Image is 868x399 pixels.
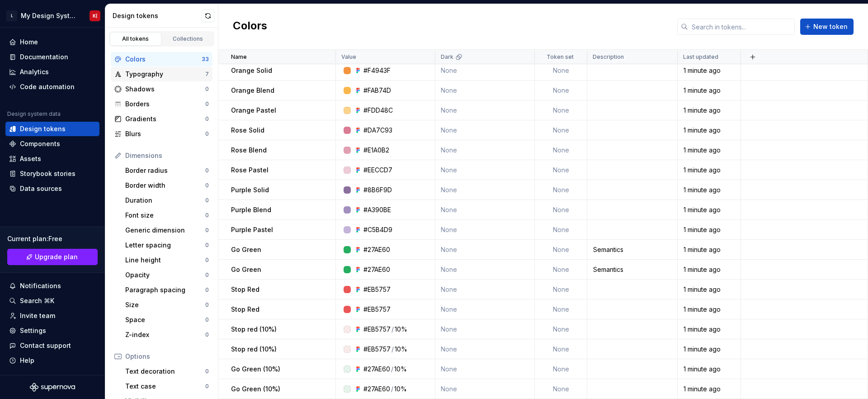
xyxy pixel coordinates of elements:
[205,212,209,219] div: 0
[392,345,394,354] div: /
[5,166,99,181] a: Storybook stories
[535,160,587,180] td: None
[205,182,209,189] div: 0
[125,382,205,391] div: Text case
[363,205,391,214] div: #A390BE
[588,245,677,254] div: Semantics
[363,106,393,115] div: #FDD48C
[205,301,209,309] div: 0
[111,67,212,81] a: Typography7
[678,185,740,195] div: 1 minute ago
[535,339,587,359] td: None
[113,11,202,20] div: Design tokens
[20,341,71,350] div: Contact support
[20,281,61,290] div: Notifications
[35,252,78,261] span: Upgrade plan
[93,12,98,19] div: K(
[678,365,740,374] div: 1 minute ago
[363,325,391,334] div: #EB5757
[5,181,99,196] a: Data sources
[535,140,587,160] td: None
[231,325,277,334] p: Stop red (10%)
[363,305,391,314] div: #EB5757
[547,53,574,61] p: Token set
[125,166,205,175] div: Border radius
[813,22,848,31] span: New token
[205,331,209,338] div: 0
[20,154,41,163] div: Assets
[231,345,277,354] p: Stop red (10%)
[441,53,453,61] p: Dark
[125,181,205,190] div: Border width
[122,178,212,193] a: Border width0
[125,241,205,250] div: Letter spacing
[231,385,280,394] p: Go Green (10%)
[5,65,99,79] a: Analytics
[435,299,535,319] td: None
[678,225,740,234] div: 1 minute ago
[535,260,587,280] td: None
[535,220,587,240] td: None
[5,353,99,368] button: Help
[122,364,212,379] a: Text decoration0
[122,223,212,237] a: Generic dimension0
[435,61,535,81] td: None
[535,319,587,339] td: None
[678,385,740,394] div: 1 minute ago
[125,226,205,235] div: Generic dimension
[7,249,98,265] button: Upgrade plan
[435,240,535,260] td: None
[231,126,264,135] p: Rose Solid
[122,298,212,312] a: Size0
[205,256,209,264] div: 0
[205,167,209,174] div: 0
[593,53,624,61] p: Description
[21,11,79,20] div: My Design System
[125,285,205,294] div: Paragraph spacing
[111,82,212,96] a: Shadows0
[588,265,677,274] div: Semantics
[122,328,212,342] a: Z-index0
[125,315,205,324] div: Space
[125,256,205,265] div: Line height
[435,220,535,240] td: None
[535,200,587,220] td: None
[435,319,535,339] td: None
[535,359,587,379] td: None
[678,66,740,75] div: 1 minute ago
[394,385,407,394] div: 10%
[435,359,535,379] td: None
[363,225,392,234] div: #C5B4D9
[30,383,75,392] svg: Supernova Logo
[122,268,212,282] a: Opacity0
[20,139,60,148] div: Components
[125,271,205,280] div: Opacity
[535,100,587,120] td: None
[125,300,205,309] div: Size
[5,137,99,151] a: Components
[363,245,390,254] div: #27AE60
[122,208,212,223] a: Font size0
[535,280,587,299] td: None
[125,352,209,361] div: Options
[5,80,99,94] a: Code automation
[165,35,211,43] div: Collections
[125,100,205,109] div: Borders
[20,326,46,335] div: Settings
[435,100,535,120] td: None
[5,338,99,353] button: Contact support
[391,385,393,394] div: /
[122,163,212,178] a: Border radius0
[2,6,103,25] button: LMy Design SystemK(
[111,127,212,141] a: Blurs0
[205,368,209,375] div: 0
[20,67,49,76] div: Analytics
[233,19,267,35] h2: Colors
[395,325,407,334] div: 10%
[688,19,795,35] input: Search in tokens...
[20,124,66,133] div: Design tokens
[125,55,202,64] div: Colors
[678,245,740,254] div: 1 minute ago
[535,61,587,81] td: None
